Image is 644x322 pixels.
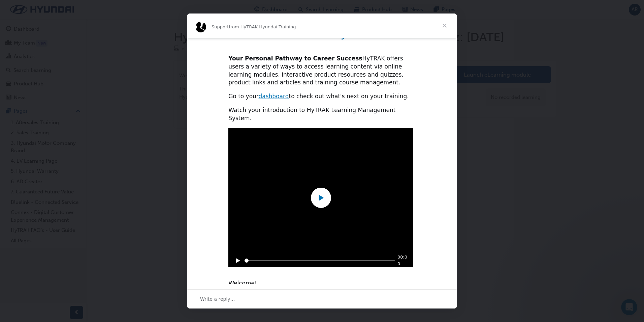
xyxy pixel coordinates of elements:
[432,14,457,38] span: Close
[228,55,362,62] b: Your Personal Pathway to Career Success
[397,254,409,267] div: 00:00
[187,289,457,308] div: Open conversation and reply
[311,188,331,208] span: Play
[200,295,235,303] span: Write a reply…
[229,24,296,29] span: from HyTRAK Hyundai Training
[228,92,416,101] div: Go to your to check out what's next on your training.
[228,55,416,87] div: HyTRAK offers users a variety of ways to access learning content via online learning modules, int...
[316,193,326,203] svg: Play
[228,106,416,123] div: Watch your introduction to HyTRAK Learning Management System.
[245,260,395,261] input: Seek video
[228,272,416,288] div: Welcome!
[234,257,242,265] svg: Play
[212,24,229,29] span: Support
[259,93,289,100] a: dashboard
[197,128,444,267] video: Play video
[195,22,206,32] img: Profile image for Support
